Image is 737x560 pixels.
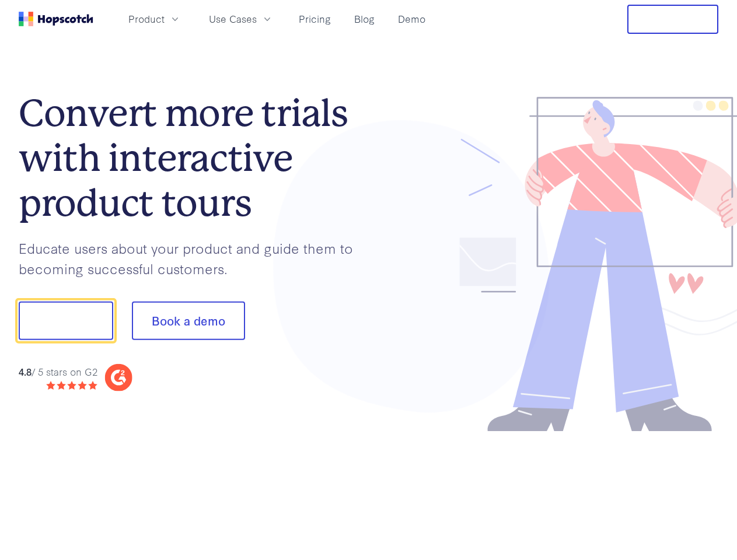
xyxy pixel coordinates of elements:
[19,302,113,340] button: Show me!
[202,9,280,29] button: Use Cases
[19,91,369,225] h1: Convert more trials with interactive product tours
[19,12,93,26] a: Home
[19,364,97,379] div: / 5 stars on G2
[128,12,165,26] span: Product
[627,5,718,34] button: Free Trial
[350,9,379,29] a: Blog
[19,364,32,377] strong: 4.8
[393,9,430,29] a: Demo
[294,9,336,29] a: Pricing
[121,9,188,29] button: Product
[19,238,369,278] p: Educate users about your product and guide them to becoming successful customers.
[132,302,245,340] button: Book a demo
[209,12,257,26] span: Use Cases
